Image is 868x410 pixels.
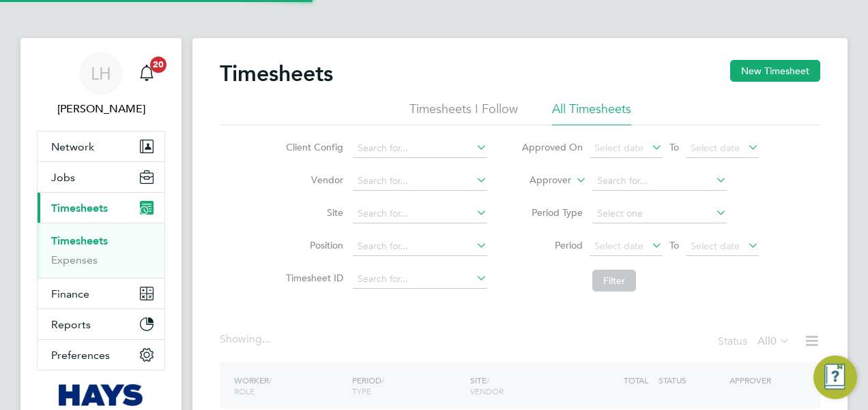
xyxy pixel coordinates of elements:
label: Period Type [521,206,583,219]
label: All [757,334,790,348]
label: Site [282,206,343,219]
label: Approver [510,174,571,187]
span: Reports [51,318,91,331]
button: Reports [38,309,164,339]
button: Preferences [38,340,164,370]
input: Search for... [353,237,487,256]
button: Engage Resource Center [813,356,857,399]
span: 0 [770,334,777,348]
img: hays-logo-retina.png [59,384,144,406]
label: Timesheet ID [282,272,343,284]
li: Timesheets I Follow [409,101,518,125]
button: Timesheets [38,193,164,223]
a: 20 [133,52,160,95]
span: 20 [150,57,167,73]
li: All Timesheets [552,101,631,125]
span: Finance [51,287,89,300]
a: Go to home page [37,384,165,406]
span: Select date [691,240,740,252]
label: Position [282,239,343,251]
input: Search for... [353,139,487,158]
div: Showing [220,332,273,347]
span: Select date [594,142,643,154]
span: Select date [691,142,740,154]
div: Timesheets [38,223,164,278]
input: Select one [592,204,727,223]
span: Laura Hawksworth [37,101,165,117]
input: Search for... [353,204,487,223]
span: To [665,236,683,254]
a: Timesheets [51,234,108,247]
span: ... [262,332,270,346]
input: Search for... [592,172,727,191]
h2: Timesheets [220,60,333,87]
span: Network [51,140,94,153]
span: Select date [594,240,643,252]
input: Search for... [353,172,487,191]
span: Timesheets [51,202,108,215]
label: Vendor [282,174,343,186]
label: Approved On [521,141,583,153]
span: Jobs [51,171,75,184]
span: Preferences [51,349,110,362]
button: New Timesheet [730,60,820,82]
button: Finance [38,279,164,309]
div: Status [718,332,793,351]
a: LH[PERSON_NAME] [37,52,165,117]
label: Client Config [282,141,343,153]
span: LH [91,65,111,82]
label: Period [521,239,583,251]
span: To [665,138,683,156]
input: Search for... [353,270,487,289]
button: Filter [592,270,636,291]
button: Jobs [38,162,164,192]
a: Expenses [51,253,98,266]
button: Network [38,131,164,161]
